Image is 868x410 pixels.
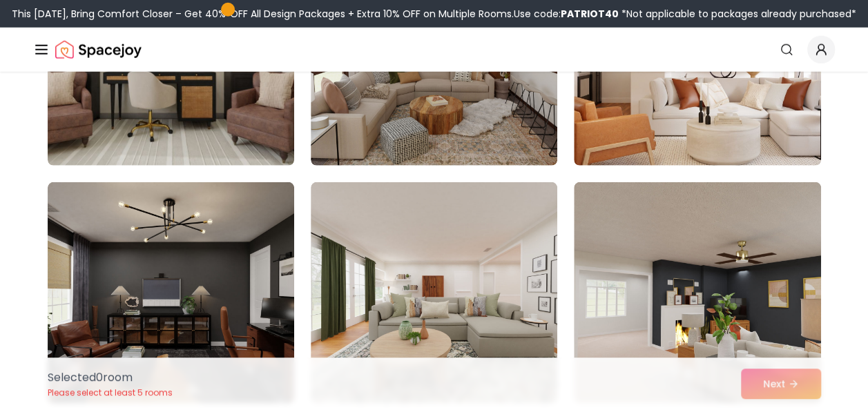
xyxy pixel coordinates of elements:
[619,7,856,21] span: *Not applicable to packages already purchased*
[574,182,820,403] img: Room room-27
[12,7,856,21] div: This [DATE], Bring Comfort Closer – Get 40% OFF All Design Packages + Extra 10% OFF on Multiple R...
[48,387,173,398] p: Please select at least 5 rooms
[514,7,619,21] span: Use code:
[55,36,142,64] a: Spacejoy
[48,369,173,386] p: Selected 0 room
[55,36,142,64] img: Spacejoy Logo
[48,182,294,403] img: Room room-25
[561,7,619,21] b: PATRIOT40
[311,182,557,403] img: Room room-26
[33,28,835,72] nav: Global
